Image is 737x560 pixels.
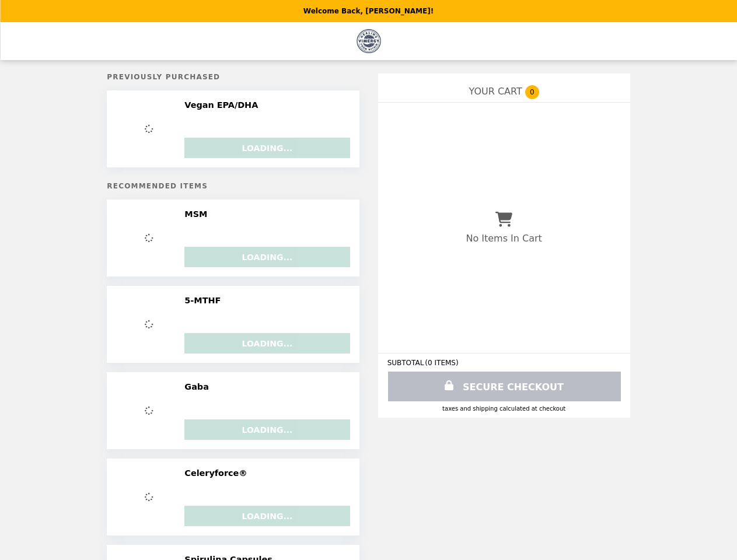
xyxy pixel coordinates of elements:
h2: MSM [184,209,212,219]
img: Brand Logo [357,29,380,53]
h5: Recommended Items [107,182,359,190]
h2: Celeryforce® [184,468,252,478]
h5: Previously Purchased [107,73,359,81]
span: ( 0 ITEMS ) [425,359,458,367]
span: 0 [525,85,539,99]
span: SUBTOTAL [387,359,425,367]
p: No Items In Cart [466,233,542,244]
h2: Gaba [184,381,214,392]
h2: 5-MTHF [184,295,225,306]
p: Welcome Back, [PERSON_NAME]! [303,7,434,15]
span: YOUR CART [469,86,522,97]
div: Taxes and Shipping calculated at checkout [387,405,621,412]
h2: Vegan EPA/DHA [184,100,263,110]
